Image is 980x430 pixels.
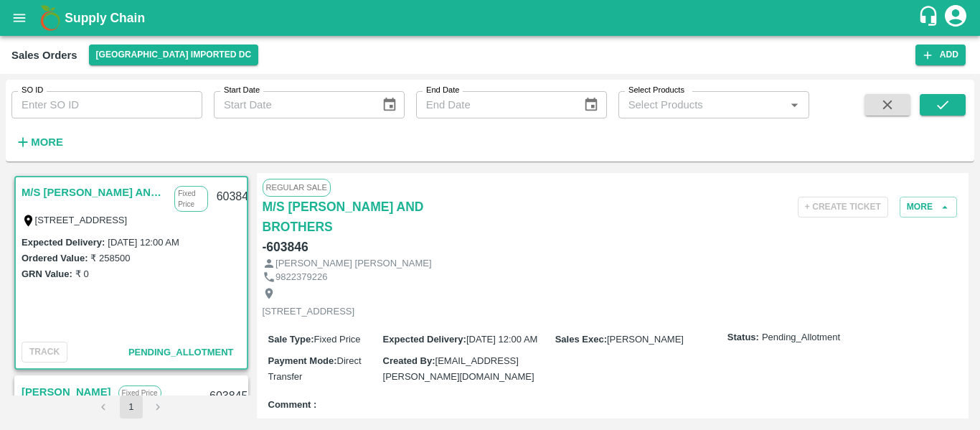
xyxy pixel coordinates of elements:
span: Regular Sale [263,179,331,196]
h6: - 603846 [263,237,308,257]
div: Sales Orders [11,46,77,65]
span: Fixed Price [314,334,361,345]
input: Start Date [214,91,370,118]
div: customer-support [918,5,943,31]
label: Status: [727,331,759,345]
label: Ordered Value: [22,253,88,263]
button: page 1 [120,396,143,419]
label: ₹ 0 [75,268,89,279]
span: [PERSON_NAME] [607,334,684,345]
label: Sale Type : [268,334,314,345]
label: Expected Delivery : [22,237,105,248]
nav: pagination navigation [90,396,172,419]
a: Supply Chain [65,8,918,28]
label: ₹ 258500 [90,253,130,263]
label: Sales Exec : [555,334,607,345]
span: [EMAIL_ADDRESS][PERSON_NAME][DOMAIN_NAME] [383,355,534,382]
strong: More [31,136,63,148]
label: Payment Mode : [268,355,337,366]
p: 9822379226 [275,271,327,284]
button: More [11,130,67,154]
span: Pending_Allotment [128,347,234,357]
button: Add [915,45,966,65]
input: Select Products [623,95,781,114]
span: Pending_Allotment [762,331,840,345]
p: Fixed Price [174,186,208,212]
span: Direct Transfer [268,355,362,382]
button: More [900,197,957,218]
button: Select DC [89,45,259,65]
a: M/S [PERSON_NAME] AND BROTHERS [263,197,496,237]
button: Open [785,95,804,114]
a: [PERSON_NAME] [22,383,111,401]
label: SO ID [22,85,43,96]
label: Start Date [224,85,260,96]
label: GRN Value: [22,268,72,279]
span: [DATE] 12:00 AM [466,334,537,345]
b: Supply Chain [65,11,145,25]
label: Created By : [383,355,435,366]
label: Expected Delivery : [383,334,466,345]
p: [PERSON_NAME] [PERSON_NAME] [275,257,431,271]
label: Comment : [268,398,317,412]
button: open drawer [3,1,36,34]
p: Fixed Price [118,385,161,401]
p: [STREET_ADDRESS] [263,305,355,319]
label: [DATE] 12:00 AM [108,237,179,248]
img: logo [36,4,65,32]
button: Choose date [578,91,605,118]
div: account of current user [943,3,969,33]
input: Enter SO ID [11,91,202,118]
div: 603845 [201,380,256,413]
button: Choose date [376,91,403,118]
label: Select Products [628,85,684,96]
input: End Date [416,91,573,118]
label: [STREET_ADDRESS] [35,215,128,225]
label: End Date [426,85,459,96]
div: 603846 [208,180,263,214]
a: M/S [PERSON_NAME] AND BROTHERS [22,183,167,202]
